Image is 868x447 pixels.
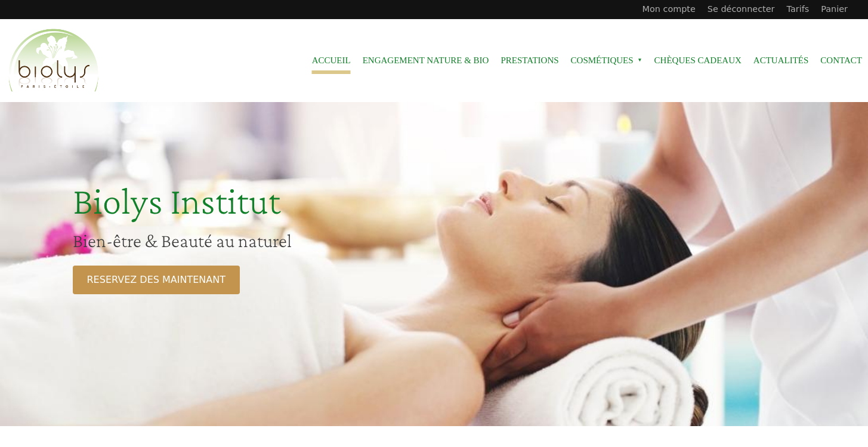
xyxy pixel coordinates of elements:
a: Contact [820,47,862,74]
img: Accueil [6,27,101,95]
span: Cosmétiques [571,47,642,74]
span: Biolys Institut [73,180,280,222]
h2: Bien-être & Beauté au naturel [73,229,543,252]
a: Actualités [753,47,809,74]
a: Accueil [312,47,351,74]
a: Engagement Nature & Bio [363,47,489,74]
a: RESERVEZ DES MAINTENANT [73,266,240,294]
a: Prestations [501,47,558,74]
span: » [638,58,642,63]
a: Chèques cadeaux [654,47,742,74]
